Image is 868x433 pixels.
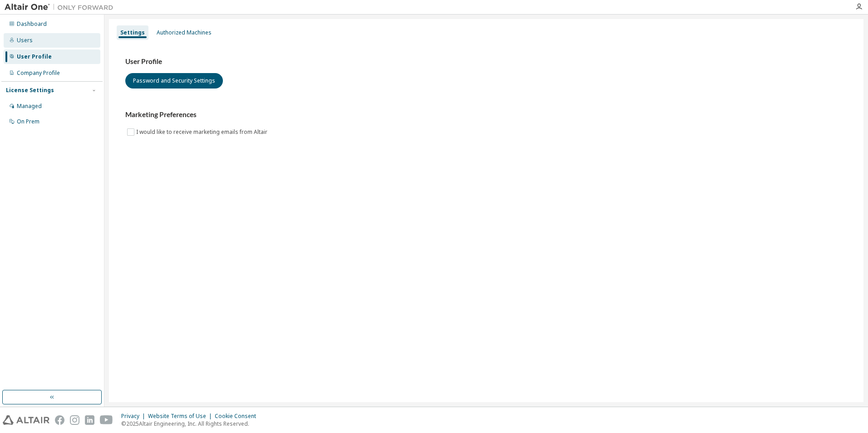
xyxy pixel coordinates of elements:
div: Users [17,37,33,44]
h3: Marketing Preferences [125,110,847,119]
div: Cookie Consent [215,413,261,420]
p: © 2025 Altair Engineering, Inc. All Rights Reserved. [121,420,261,428]
div: Privacy [121,413,148,420]
div: Settings [120,29,145,36]
img: facebook.svg [55,415,64,425]
div: Company Profile [17,69,60,77]
div: User Profile [17,53,52,60]
img: linkedin.svg [85,415,94,425]
div: License Settings [6,87,54,94]
label: I would like to receive marketing emails from Altair [136,127,269,138]
img: Altair One [5,3,118,12]
div: Dashboard [17,20,47,28]
img: altair_logo.svg [3,415,49,425]
h3: User Profile [125,57,847,66]
div: Website Terms of Use [148,413,215,420]
div: Managed [17,103,42,110]
div: Authorized Machines [157,29,212,36]
img: instagram.svg [70,415,79,425]
button: Password and Security Settings [125,73,223,89]
img: youtube.svg [100,415,113,425]
div: On Prem [17,118,39,125]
